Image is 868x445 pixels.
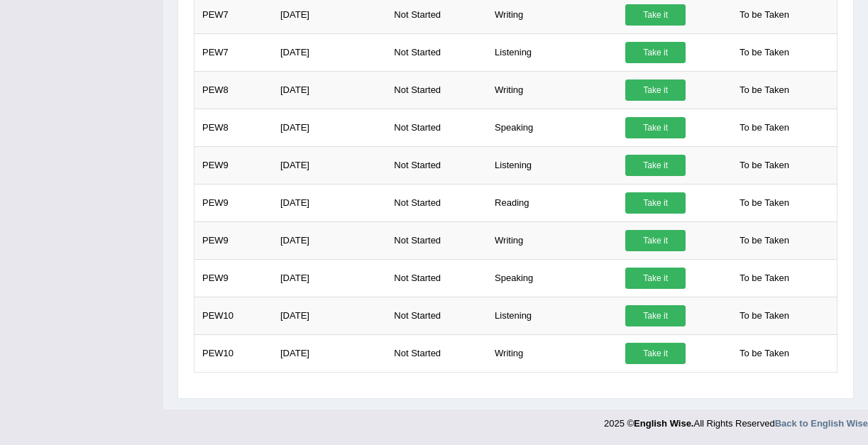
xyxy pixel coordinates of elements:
td: PEW10 [194,334,273,372]
td: Not Started [386,71,487,109]
span: To be Taken [732,79,796,101]
a: Take it [625,155,686,176]
a: Take it [625,42,686,63]
a: Take it [625,117,686,138]
td: Writing [487,221,617,259]
span: To be Taken [732,230,796,251]
td: PEW9 [194,184,273,221]
span: To be Taken [732,155,796,176]
td: Speaking [487,109,617,146]
td: PEW9 [194,221,273,259]
td: Not Started [386,109,487,146]
span: To be Taken [732,192,796,214]
td: [DATE] [273,109,386,146]
td: PEW10 [194,297,273,334]
td: Listening [487,33,617,71]
a: Take it [625,192,686,214]
a: Take it [625,305,686,326]
td: [DATE] [273,297,386,334]
a: Take it [625,230,686,251]
td: [DATE] [273,221,386,259]
a: Take it [625,4,686,26]
td: [DATE] [273,146,386,184]
a: Take it [625,79,686,101]
a: Take it [625,268,686,289]
td: Not Started [386,221,487,259]
a: Take it [625,343,686,364]
td: Listening [487,297,617,334]
span: To be Taken [732,4,796,26]
td: PEW8 [194,71,273,109]
td: [DATE] [273,259,386,297]
td: [DATE] [273,334,386,372]
td: Reading [487,184,617,221]
td: [DATE] [273,71,386,109]
span: To be Taken [732,305,796,326]
td: Not Started [386,297,487,334]
span: To be Taken [732,343,796,364]
strong: English Wise. [634,418,693,429]
td: Writing [487,71,617,109]
span: To be Taken [732,117,796,138]
td: Speaking [487,259,617,297]
span: To be Taken [732,268,796,289]
td: Not Started [386,259,487,297]
span: To be Taken [732,42,796,63]
td: [DATE] [273,33,386,71]
td: Not Started [386,334,487,372]
td: Writing [487,334,617,372]
td: PEW9 [194,146,273,184]
td: Not Started [386,33,487,71]
a: Back to English Wise [775,418,868,429]
td: Listening [487,146,617,184]
td: Not Started [386,146,487,184]
td: PEW8 [194,109,273,146]
td: PEW9 [194,259,273,297]
div: 2025 © All Rights Reserved [604,410,868,430]
td: [DATE] [273,184,386,221]
td: Not Started [386,184,487,221]
td: PEW7 [194,33,273,71]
